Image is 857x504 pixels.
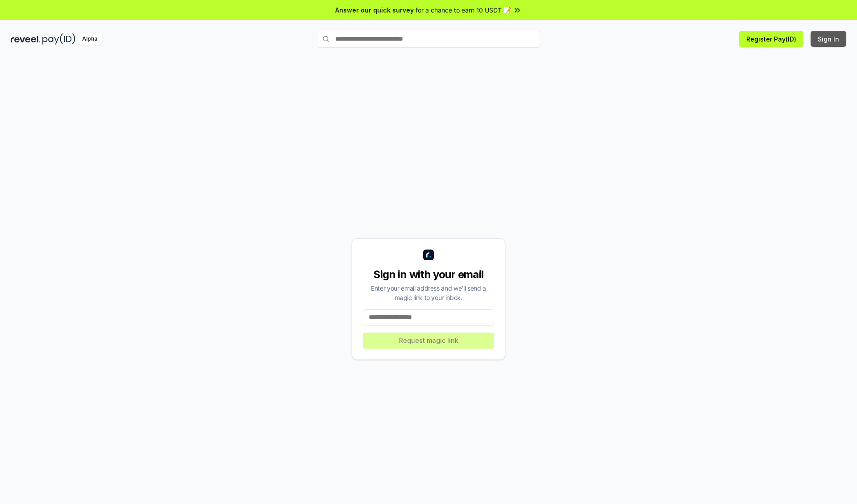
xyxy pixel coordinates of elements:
[739,31,803,47] button: Register Pay(ID)
[811,31,846,47] button: Sign In
[363,267,494,282] div: Sign in with your email
[77,33,102,45] div: Alpha
[11,33,41,45] img: reveel_dark
[42,33,75,45] img: pay_id
[423,250,434,260] img: logo_small
[335,5,414,15] span: Answer our quick survey
[416,5,511,15] span: for a chance to earn 10 USDT 📝
[363,283,494,302] div: Enter your email address and we’ll send a magic link to your inbox.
